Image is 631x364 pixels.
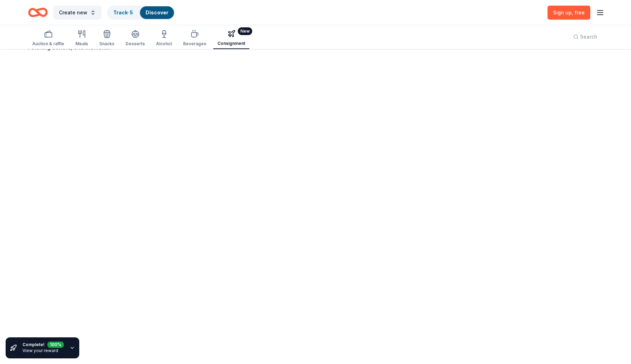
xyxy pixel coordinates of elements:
[113,9,133,15] a: Track· 5
[548,6,590,20] a: Sign up, free
[126,41,145,47] div: Desserts
[553,9,585,15] span: Sign up
[107,6,175,20] button: Track· 5Discover
[22,348,58,353] a: View your reward
[183,41,206,47] div: Beverages
[217,41,245,46] div: Consignment
[53,6,101,20] button: Create new
[572,9,585,15] span: , free
[32,41,64,47] div: Auction & raffle
[28,4,48,21] a: Home
[75,41,88,47] div: Meals
[156,41,172,47] div: Alcohol
[47,340,64,346] div: 100 %
[99,41,114,47] div: Snacks
[59,8,87,17] span: Create new
[238,27,252,35] div: New
[146,9,168,15] a: Discover
[22,342,64,348] div: Complete!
